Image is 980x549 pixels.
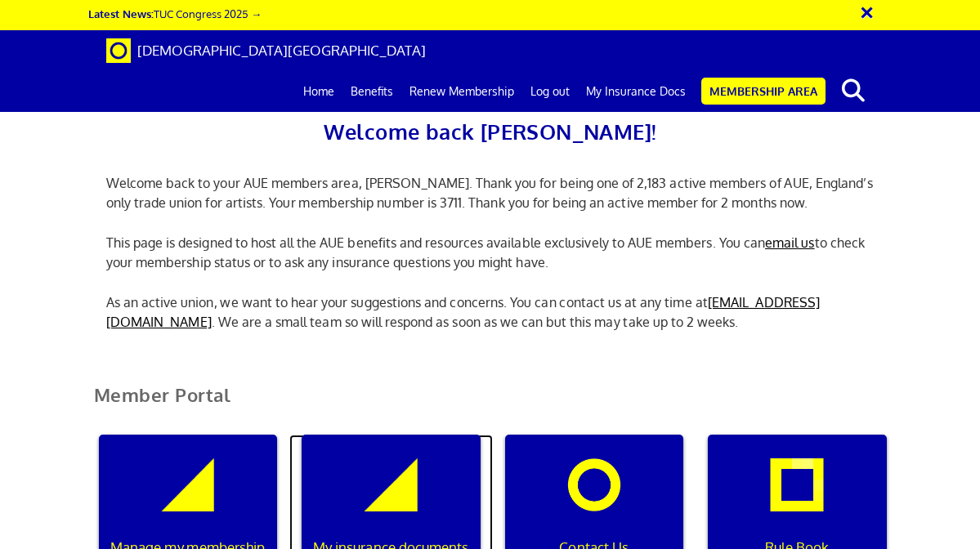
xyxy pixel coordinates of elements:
[94,292,887,332] p: As an active union, we want to hear your suggestions and concerns. You can contact us at any time...
[522,71,578,112] a: Log out
[701,78,826,105] a: Membership Area
[88,7,154,20] strong: Latest News:
[94,233,887,272] p: This page is designed to host all the AUE benefits and resources available exclusively to AUE mem...
[829,74,879,108] button: search
[94,173,887,212] p: Welcome back to your AUE members area, [PERSON_NAME]. Thank you for being one of 2,183 active mem...
[94,30,438,71] a: Brand [DEMOGRAPHIC_DATA][GEOGRAPHIC_DATA]
[88,7,262,20] a: Latest News:TUC Congress 2025 →
[578,71,694,112] a: My Insurance Docs
[94,114,887,149] h2: Welcome back [PERSON_NAME]!
[295,71,342,112] a: Home
[401,71,522,112] a: Renew Membership
[82,385,899,425] h2: Member Portal
[765,234,815,251] a: email us
[137,42,426,59] span: [DEMOGRAPHIC_DATA][GEOGRAPHIC_DATA]
[342,71,401,112] a: Benefits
